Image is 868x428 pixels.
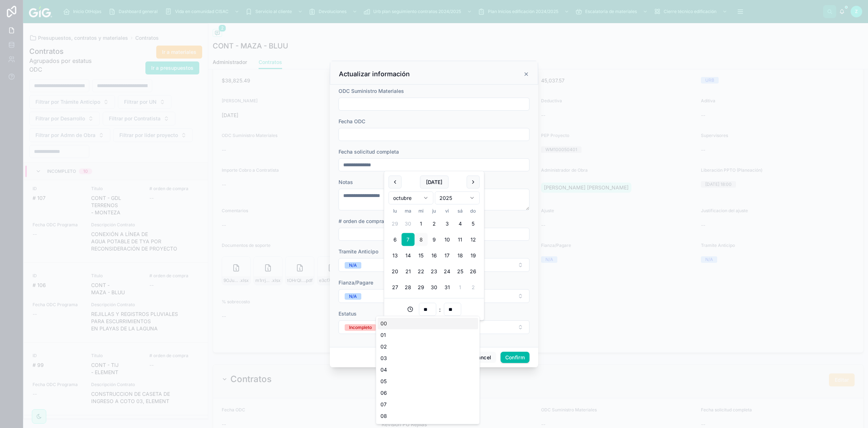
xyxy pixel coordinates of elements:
button: sábado, 25 de octubre de 2025 [454,265,467,278]
div: 07 [378,399,478,410]
button: lunes, 27 de octubre de 2025 [388,281,401,294]
div: : [388,303,480,316]
button: jueves, 23 de octubre de 2025 [427,265,441,278]
button: Confirm [501,352,529,363]
div: 05 [378,376,478,387]
span: Estatus [339,311,357,317]
button: Cancel [469,352,496,363]
button: viernes, 3 de octubre de 2025 [441,217,454,230]
th: miércoles [414,207,427,214]
span: Tramite Anticipo [339,248,378,254]
button: viernes, 31 de octubre de 2025 [441,281,454,294]
button: [DATE] [420,176,448,189]
div: 08 [378,410,478,422]
span: # orden de compra [339,218,384,224]
button: jueves, 2 de octubre de 2025 [427,217,441,230]
button: martes, 14 de octubre de 2025 [401,249,414,262]
button: miércoles, 15 de octubre de 2025 [414,249,427,262]
table: octubre 2025 [388,207,480,294]
span: Fecha solicitud completa [339,149,399,155]
button: domingo, 12 de octubre de 2025 [467,233,480,246]
th: jueves [427,207,441,214]
button: martes, 21 de octubre de 2025 [401,265,414,278]
button: martes, 28 de octubre de 2025 [401,281,414,294]
button: jueves, 9 de octubre de 2025 [427,233,441,246]
button: domingo, 26 de octubre de 2025 [467,265,480,278]
span: ODC Suministro Materiales [339,88,404,94]
th: domingo [467,207,480,214]
button: miércoles, 1 de octubre de 2025 [414,217,427,230]
th: lunes [388,207,401,214]
div: N/A [349,262,357,269]
button: lunes, 20 de octubre de 2025 [388,265,401,278]
button: sábado, 1 de noviembre de 2025 [454,281,467,294]
button: martes, 30 de septiembre de 2025 [401,217,414,230]
button: domingo, 19 de octubre de 2025 [467,249,480,262]
div: 01 [378,329,478,341]
button: martes, 7 de octubre de 2025, selected [401,233,414,246]
button: lunes, 13 de octubre de 2025 [388,249,401,262]
button: sábado, 4 de octubre de 2025 [454,217,467,230]
button: Select Button [339,289,529,303]
button: lunes, 6 de octubre de 2025 [388,233,401,246]
button: jueves, 30 de octubre de 2025 [427,281,441,294]
button: domingo, 5 de octubre de 2025 [467,217,480,230]
button: viernes, 24 de octubre de 2025 [441,265,454,278]
button: sábado, 11 de octubre de 2025 [454,233,467,246]
th: sábado [454,207,467,214]
button: domingo, 2 de noviembre de 2025 [467,281,480,294]
th: viernes [441,207,454,214]
button: lunes, 29 de septiembre de 2025 [388,217,401,230]
button: jueves, 16 de octubre de 2025 [427,249,441,262]
button: miércoles, 29 de octubre de 2025 [414,281,427,294]
button: Today, miércoles, 8 de octubre de 2025 [414,233,427,246]
h3: Actualizar información [339,70,410,78]
div: N/A [349,293,357,300]
span: Fianza/Pagare [339,279,373,286]
div: 00 [378,318,478,329]
button: miércoles, 22 de octubre de 2025 [414,265,427,278]
button: viernes, 17 de octubre de 2025 [441,249,454,262]
button: Select Button [339,258,529,272]
div: 02 [378,341,478,352]
div: 04 [378,364,478,376]
button: sábado, 18 de octubre de 2025 [454,249,467,262]
span: Notas [339,179,353,185]
button: viernes, 10 de octubre de 2025 [441,233,454,246]
div: Incompleto [349,324,372,331]
button: Select Button [339,320,529,334]
div: 03 [378,352,478,364]
th: martes [401,207,414,214]
div: Suggestions [376,316,480,424]
div: 06 [378,387,478,399]
span: Fecha ODC [339,118,365,124]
